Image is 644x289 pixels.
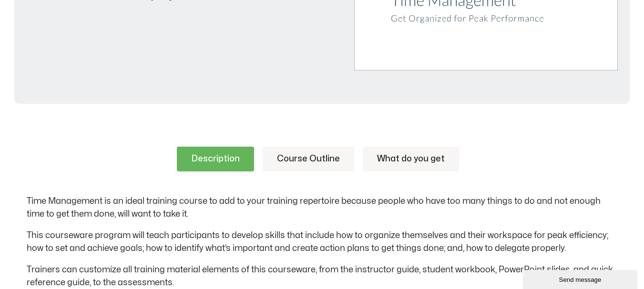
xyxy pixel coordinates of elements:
p: Trainers can customize all training material elements of this courseware, from the instructor gui... [27,263,618,289]
p: This courseware program will teach participants to develop skills that include how to organize th... [27,229,618,255]
a: Course Outline [263,147,354,171]
a: What do you get [363,147,459,171]
p: Time Management is an ideal training course to add to your training repertoire because people who... [27,195,618,220]
iframe: chat widget [523,268,639,289]
a: Description [177,147,254,171]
